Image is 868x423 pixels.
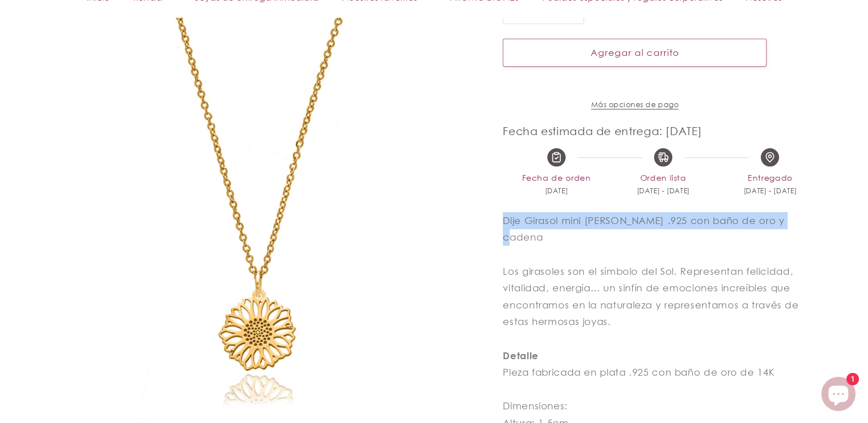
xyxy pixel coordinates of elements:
a: Más opciones de pago [503,99,766,110]
div: Dominio: [DOMAIN_NAME] [30,30,128,39]
span: Dije Girasol mini [PERSON_NAME] .925 con baño de oro y cadena [503,214,784,243]
img: tab_keywords_by_traffic_grey.svg [125,66,134,75]
div: v 4.0.25 [32,18,56,27]
span: Entregado [717,171,823,185]
div: Palabras clave [138,67,179,75]
div: Dominio [60,67,87,75]
h3: Fecha estimada de entrega: [DATE] [503,125,823,139]
span: Pieza fabricada en plata .925 con baño de oro de 14K [503,366,774,378]
span: Dimensiones: [503,400,568,412]
span: [DATE] - [DATE] [744,185,797,197]
img: logo_orange.svg [18,18,27,27]
button: Agregar al carrito [503,39,766,67]
span: Fecha de orden [503,171,609,185]
span: Orden lista [609,171,716,185]
inbox-online-store-chat: Chat de la tienda online Shopify [818,377,859,414]
span: [DATE] [544,185,568,197]
img: tab_domain_overview_orange.svg [48,66,57,75]
span: Los girasoles son el símbolo del Sol. Representan felicidad, vitalidad, energía... un sinfín de e... [503,265,798,328]
strong: Detalle [503,349,538,361]
img: website_grey.svg [18,30,27,39]
span: [DATE] - [DATE] [636,185,689,197]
